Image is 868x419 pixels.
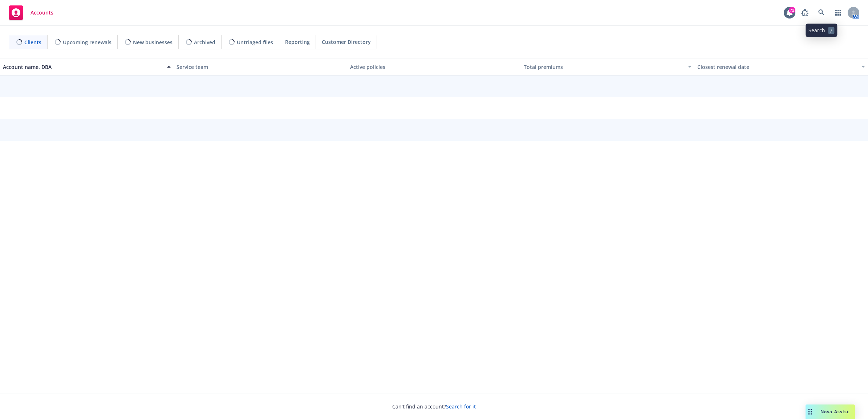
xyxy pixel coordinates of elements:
span: Clients [24,38,41,46]
div: Closest renewal date [697,63,857,71]
button: Nova Assist [806,404,855,419]
div: Total premiums [524,63,684,71]
button: Closest renewal date [694,58,868,75]
a: Switch app [831,5,845,20]
span: Upcoming renewals [63,38,111,46]
span: New businesses [133,38,173,46]
button: Active policies [347,58,521,75]
div: Service team [177,63,344,71]
span: Customer Directory [322,38,371,46]
div: 72 [789,7,795,13]
a: Search for it [446,403,476,410]
button: Service team [174,58,347,75]
span: Archived [194,38,215,46]
button: Total premiums [521,58,694,75]
span: Nova Assist [820,408,849,415]
a: Accounts [6,3,56,23]
div: Account name, DBA [3,63,163,71]
a: Report a Bug [798,5,812,20]
a: Search [814,5,829,20]
span: Untriaged files [237,38,273,46]
span: Accounts [31,10,53,16]
div: Drag to move [806,404,815,419]
div: Active policies [350,63,518,71]
span: Reporting [285,38,310,46]
span: Can't find an account? [392,403,476,410]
